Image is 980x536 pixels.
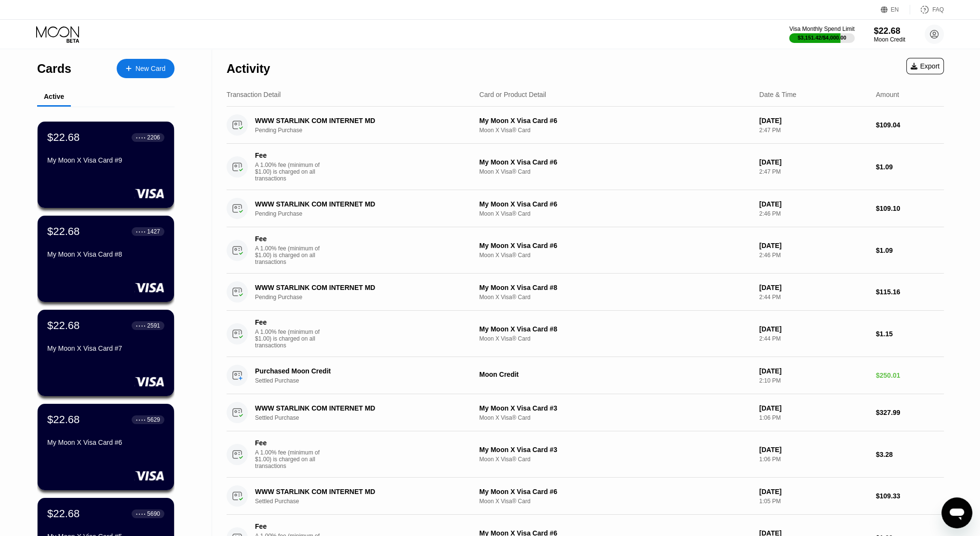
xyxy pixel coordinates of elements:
[44,93,64,100] div: Active
[47,250,164,258] div: My Moon X Visa Card #8
[255,151,322,159] div: Fee
[37,62,71,76] div: Cards
[479,446,752,454] div: My Moon X Visa Card #3
[759,404,868,412] div: [DATE]
[147,228,160,235] div: 1427
[759,456,868,463] div: 1:06 PM
[479,91,546,98] div: Card or Product Detail
[759,252,868,259] div: 2:46 PM
[759,414,868,421] div: 1:06 PM
[876,205,944,212] div: $109.10
[47,344,164,352] div: My Moon X Visa Card #7
[910,5,944,14] div: FAQ
[906,58,944,74] div: Export
[891,6,899,13] div: EN
[479,414,752,421] div: Moon X Visa® Card
[227,311,944,357] div: FeeA 1.00% fee (minimum of $1.00) is charged on all transactionsMy Moon X Visa Card #8Moon X Visa...
[255,498,475,505] div: Settled Purchase
[255,127,475,134] div: Pending Purchase
[255,294,475,301] div: Pending Purchase
[47,508,80,520] div: $22.68
[479,168,752,175] div: Moon X Visa® Card
[47,413,80,426] div: $22.68
[479,117,752,124] div: My Moon X Visa Card #6
[759,325,868,333] div: [DATE]
[876,121,944,129] div: $109.04
[147,322,160,329] div: 2591
[876,91,899,98] div: Amount
[117,59,175,78] div: New Card
[479,252,752,259] div: Moon X Visa® Card
[136,512,146,515] div: ● ● ● ●
[876,247,944,254] div: $1.09
[255,245,327,265] div: A 1.00% fee (minimum of $1.00) is charged on all transactions
[227,62,270,76] div: Activity
[759,488,868,495] div: [DATE]
[136,324,146,327] div: ● ● ● ●
[47,225,80,238] div: $22.68
[227,431,944,478] div: FeeA 1.00% fee (minimum of $1.00) is charged on all transactionsMy Moon X Visa Card #3Moon X Visa...
[759,158,868,166] div: [DATE]
[255,488,460,495] div: WWW STARLINK COM INTERNET MD
[479,325,752,333] div: My Moon X Visa Card #8
[479,294,752,301] div: Moon X Visa® Card
[255,284,460,291] div: WWW STARLINK COM INTERNET MD
[932,6,944,13] div: FAQ
[759,294,868,301] div: 2:44 PM
[874,36,905,43] div: Moon Credit
[759,242,868,249] div: [DATE]
[227,144,944,190] div: FeeA 1.00% fee (minimum of $1.00) is charged on all transactionsMy Moon X Visa Card #6Moon X Visa...
[38,310,174,396] div: $22.68● ● ● ●2591My Moon X Visa Card #7
[38,122,174,208] div: $22.68● ● ● ●2206My Moon X Visa Card #9
[759,91,796,98] div: Date & Time
[135,65,165,73] div: New Card
[147,510,160,517] div: 5690
[479,498,752,505] div: Moon X Visa® Card
[479,210,752,217] div: Moon X Visa® Card
[255,377,475,384] div: Settled Purchase
[255,404,460,412] div: WWW STARLINK COM INTERNET MD
[255,117,460,124] div: WWW STARLINK COM INTERNET MD
[759,200,868,208] div: [DATE]
[47,156,164,164] div: My Moon X Visa Card #9
[255,367,460,375] div: Purchased Moon Credit
[876,163,944,171] div: $1.09
[759,210,868,217] div: 2:46 PM
[881,5,910,14] div: EN
[227,107,944,144] div: WWW STARLINK COM INTERNET MDPending PurchaseMy Moon X Visa Card #6Moon X Visa® Card[DATE]2:47 PM$...
[479,242,752,249] div: My Moon X Visa Card #6
[47,131,80,144] div: $22.68
[479,284,752,291] div: My Moon X Visa Card #8
[227,274,944,311] div: WWW STARLINK COM INTERNET MDPending PurchaseMy Moon X Visa Card #8Moon X Visa® Card[DATE]2:44 PM$...
[479,158,752,166] div: My Moon X Visa Card #6
[255,414,475,421] div: Settled Purchase
[136,230,146,233] div: ● ● ● ●
[479,200,752,208] div: My Moon X Visa Card #6
[147,134,160,141] div: 2206
[227,227,944,274] div: FeeA 1.00% fee (minimum of $1.00) is charged on all transactionsMy Moon X Visa Card #6Moon X Visa...
[759,335,868,342] div: 2:44 PM
[255,200,460,208] div: WWW STARLINK COM INTERNET MD
[479,335,752,342] div: Moon X Visa® Card
[759,446,868,454] div: [DATE]
[874,26,905,43] div: $22.68Moon Credit
[255,162,327,182] div: A 1.00% fee (minimum of $1.00) is charged on all transactions
[759,127,868,134] div: 2:47 PM
[255,210,475,217] div: Pending Purchase
[255,439,322,447] div: Fee
[759,377,868,384] div: 2:10 PM
[255,329,327,349] div: A 1.00% fee (minimum of $1.00) is charged on all transactions
[255,235,322,243] div: Fee
[789,26,854,32] div: Visa Monthly Spend Limit
[136,418,146,421] div: ● ● ● ●
[759,117,868,124] div: [DATE]
[479,488,752,495] div: My Moon X Visa Card #6
[479,456,752,463] div: Moon X Visa® Card
[227,394,944,431] div: WWW STARLINK COM INTERNET MDSettled PurchaseMy Moon X Visa Card #3Moon X Visa® Card[DATE]1:06 PM$...
[38,216,174,302] div: $22.68● ● ● ●1427My Moon X Visa Card #8
[147,416,160,423] div: 5629
[479,404,752,412] div: My Moon X Visa Card #3
[876,330,944,338] div: $1.15
[227,190,944,227] div: WWW STARLINK COM INTERNET MDPending PurchaseMy Moon X Visa Card #6Moon X Visa® Card[DATE]2:46 PM$...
